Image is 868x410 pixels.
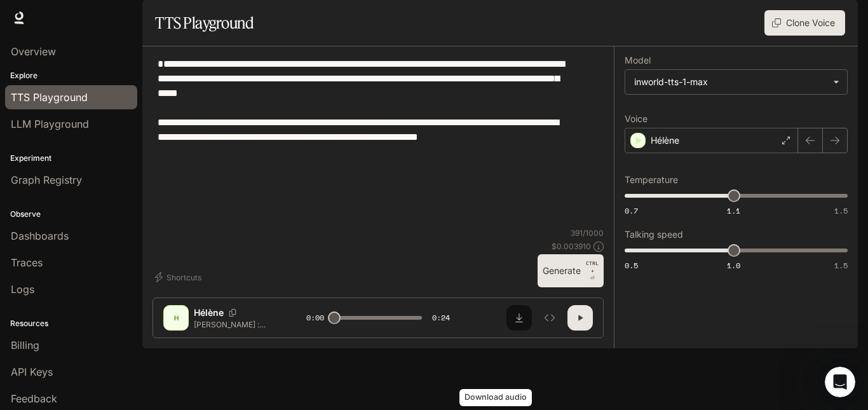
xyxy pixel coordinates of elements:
button: Shortcuts [153,267,207,287]
p: Talking speed [625,230,683,239]
p: Hélène [651,134,679,147]
div: inworld-tts-1-max [634,76,827,88]
iframe: Intercom live chat [825,367,855,397]
span: 0:00 [306,311,324,324]
p: ⏎ [586,259,599,282]
button: Download audio [506,305,532,331]
button: GenerateCTRL +⏎ [538,254,604,287]
p: CTRL + [586,259,599,275]
div: H [166,308,186,328]
span: 0:24 [432,311,450,324]
p: Model [625,56,651,65]
div: inworld-tts-1-max [625,70,847,94]
button: Copy Voice ID [224,309,241,317]
p: [PERSON_NAME] : J'adore Internet ! Je ne peux pas imaginer ma vie sans mon téléphone et mon ordin... [194,319,276,330]
span: 1.5 [834,205,848,216]
h1: TTS Playground [155,10,254,36]
span: 0.5 [625,260,638,271]
button: Clone Voice [764,10,845,36]
p: Voice [625,114,648,123]
span: 1.1 [727,205,740,216]
p: Temperature [625,175,678,184]
button: Inspect [537,305,562,331]
div: Download audio [459,389,532,406]
span: 0.7 [625,205,638,216]
span: 1.5 [834,260,848,271]
p: Hélène [194,306,224,319]
span: 1.0 [727,260,740,271]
